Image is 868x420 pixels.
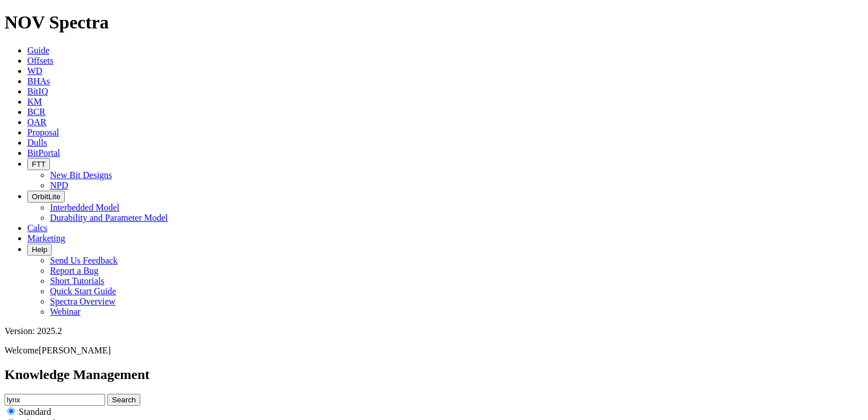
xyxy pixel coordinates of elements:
[27,191,65,203] button: OrbitLite
[5,367,863,382] h2: Knowledge Management
[19,407,51,417] span: Standard
[27,97,42,106] a: KM
[27,233,65,243] a: Marketing
[5,394,105,406] input: e.g. Smoothsteer Record
[27,46,49,55] a: Guide
[50,170,112,180] a: New Bit Designs
[27,56,53,65] a: Offsets
[5,12,863,33] h1: NOV Spectra
[32,245,47,254] span: Help
[27,87,48,96] a: BitIQ
[50,266,98,275] a: Report a Bug
[27,127,59,137] a: Proposal
[50,276,105,286] a: Short Tutorials
[27,117,47,127] a: OAR
[27,148,60,158] a: BitPortal
[50,213,168,223] a: Durability and Parameter Model
[107,394,140,406] button: Search
[5,345,863,356] p: Welcome
[50,256,118,265] a: Send Us Feedback
[50,180,68,190] a: NPD
[27,107,45,117] a: BCR
[32,160,45,168] span: FTT
[50,203,119,212] a: Interbedded Model
[27,158,50,170] button: FTT
[50,297,115,306] a: Spectra Overview
[27,244,52,256] button: Help
[27,66,43,76] a: WD
[50,286,116,296] a: Quick Start Guide
[27,76,50,86] a: BHAs
[27,138,47,147] a: Dulls
[27,223,48,233] a: Calcs
[50,307,81,316] a: Webinar
[32,192,60,201] span: OrbitLite
[39,345,111,355] span: [PERSON_NAME]
[5,326,863,336] div: Version: 2025.2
